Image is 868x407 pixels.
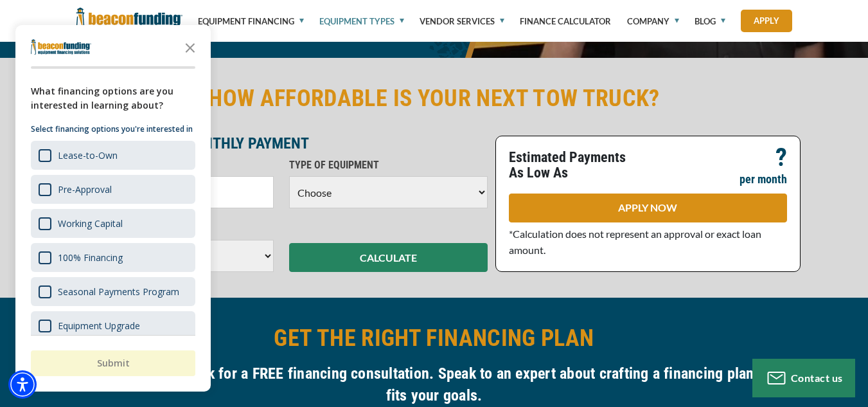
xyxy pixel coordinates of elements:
[31,209,195,238] div: Working Capital
[31,350,195,376] button: Submit
[58,251,123,264] div: 100% Financing
[31,311,195,340] div: Equipment Upgrade
[289,158,488,173] p: TYPE OF EQUIPMENT
[741,10,792,32] a: Apply
[58,285,179,298] div: Seasonal Payments Program
[775,150,787,165] p: ?
[31,277,195,306] div: Seasonal Payments Program
[740,172,787,187] p: per month
[752,359,855,397] button: Contact us
[15,25,211,392] div: Survey
[289,243,488,272] button: CALCULATE
[76,323,793,353] h2: GET THE RIGHT FINANCING PLAN
[791,372,843,384] span: Contact us
[509,228,761,256] span: *Calculation does not represent an approval or exact loan amount.
[8,370,37,399] div: Accessibility Menu
[509,150,641,181] p: Estimated Payments As Low As
[31,243,195,272] div: 100% Financing
[76,136,488,151] p: ESTIMATE YOUR MONTHLY PAYMENT
[31,84,195,113] div: What financing options are you interested in learning about?
[58,320,140,332] div: Equipment Upgrade
[31,175,195,204] div: Pre-Approval
[58,149,118,161] div: Lease-to-Own
[31,123,195,136] p: Select financing options you're interested in
[31,39,91,55] img: Company logo
[58,217,123,230] div: Working Capital
[76,363,793,406] h4: Schedule a call back for a FREE financing consultation. Speak to an expert about crafting a finan...
[76,84,793,113] h2: HOW AFFORDABLE IS YOUR NEXT TOW TRUCK?
[509,194,787,222] a: APPLY NOW
[31,141,195,170] div: Lease-to-Own
[177,34,203,60] button: Close the survey
[58,183,112,195] div: Pre-Approval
